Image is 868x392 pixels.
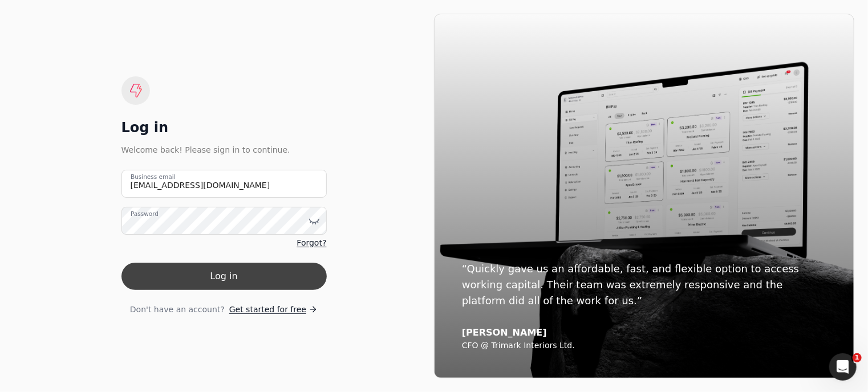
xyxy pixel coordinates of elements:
[462,327,826,338] div: [PERSON_NAME]
[131,173,176,182] label: Business email
[121,263,327,290] button: Log in
[853,353,862,362] span: 1
[121,144,327,156] div: Welcome back! Please sign in to continue.
[462,341,826,351] div: CFO @ Trimark Interiors Ltd.
[829,353,857,381] iframe: Intercom live chat
[462,261,826,309] div: “Quickly gave us an affordable, fast, and flexible option to access working capital. Their team w...
[229,304,306,316] span: Get started for free
[297,237,326,249] a: Forgot?
[121,119,327,137] div: Log in
[229,304,318,316] a: Get started for free
[130,304,225,316] span: Don't have an account?
[131,210,159,219] label: Password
